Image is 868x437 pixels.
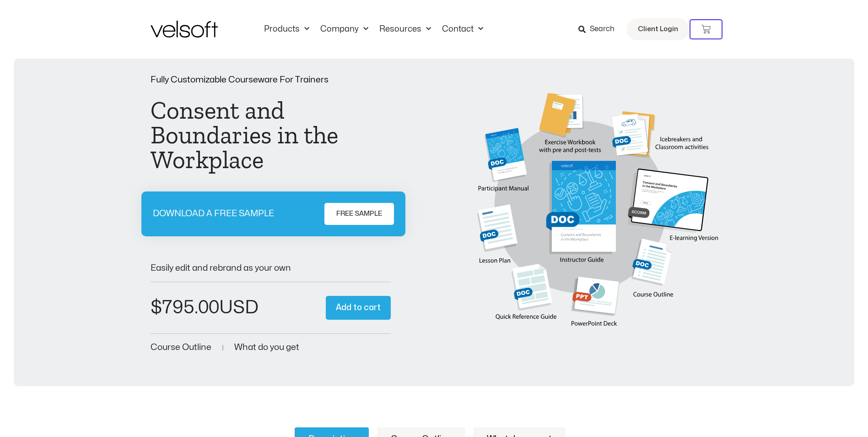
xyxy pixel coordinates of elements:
a: FREE SAMPLE [324,203,394,225]
span: $ [151,299,162,317]
nav: Menu [259,24,489,34]
span: Search [590,23,615,35]
a: What do you get [234,343,299,352]
p: DOWNLOAD A FREE SAMPLE [153,209,274,218]
a: Client Login [626,18,690,40]
a: ContactMenu Toggle [437,24,489,34]
img: Velsoft Training Materials [151,21,218,38]
p: Easily edit and rebrand as your own [151,264,391,273]
span: FREE SAMPLE [336,208,382,219]
h1: Consent and Boundaries in the Workplace [151,98,391,172]
p: Fully Customizable Courseware For Trainers [151,76,391,84]
a: CompanyMenu Toggle [315,24,374,34]
img: Second Product Image [477,93,717,336]
a: ResourcesMenu Toggle [374,24,437,34]
a: ProductsMenu Toggle [259,24,315,34]
span: Client Login [638,23,678,35]
bdi: 795.00 [151,299,219,317]
button: Add to cart [326,296,391,320]
a: Course Outline [151,343,211,352]
a: Search [578,22,621,37]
